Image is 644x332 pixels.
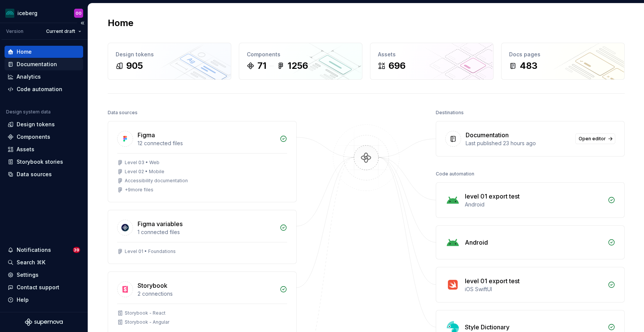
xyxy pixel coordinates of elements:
[520,60,537,72] div: 483
[17,171,52,178] div: Data sources
[509,51,617,58] div: Docs pages
[378,51,486,58] div: Assets
[108,107,138,118] div: Data sources
[2,5,86,21] button: icebergOO
[5,281,83,293] button: Contact support
[17,121,55,128] div: Design tokens
[575,133,615,144] a: Open editor
[466,130,509,140] div: Documentation
[17,158,63,166] div: Storybook stories
[465,285,603,293] div: iOS SwiftUI
[73,247,80,253] span: 39
[6,28,23,34] div: Version
[17,246,51,254] div: Notifications
[17,259,45,266] div: Search ⌘K
[138,228,275,236] div: 1 connected files
[239,43,362,80] a: Components711256
[5,269,83,281] a: Settings
[5,143,83,155] a: Assets
[17,284,59,291] div: Contact support
[108,43,231,80] a: Design tokens905
[436,169,474,179] div: Code automation
[5,46,83,58] a: Home
[501,43,625,80] a: Docs pages483
[465,201,603,208] div: Android
[17,271,39,279] div: Settings
[138,219,183,228] div: Figma variables
[465,238,488,247] div: Android
[43,26,85,37] button: Current draft
[5,156,83,168] a: Storybook stories
[370,43,494,80] a: Assets696
[25,318,63,326] svg: Supernova Logo
[17,146,34,153] div: Assets
[108,121,297,202] a: Figma12 connected filesLevel 03 • WebLevel 02 • MobileAccessibility documentation+9more files
[5,9,14,18] img: 418c6d47-6da6-4103-8b13-b5999f8989a1.png
[46,28,75,34] span: Current draft
[17,61,57,68] div: Documentation
[125,160,159,166] div: Level 03 • Web
[5,256,83,268] button: Search ⌘K
[389,60,406,72] div: 696
[5,83,83,95] a: Code automation
[138,130,155,140] div: Figma
[125,187,153,193] div: + 9 more files
[108,17,133,29] h2: Home
[17,296,29,304] div: Help
[76,10,82,16] div: OO
[77,18,88,28] button: Collapse sidebar
[138,290,275,298] div: 2 connections
[465,323,509,332] div: Style Dictionary
[466,140,571,147] div: Last published 23 hours ago
[288,60,308,72] div: 1256
[5,294,83,306] button: Help
[5,58,83,70] a: Documentation
[257,60,266,72] div: 71
[125,169,164,175] div: Level 02 • Mobile
[138,140,275,147] div: 12 connected files
[138,281,167,290] div: Storybook
[247,51,355,58] div: Components
[17,48,32,56] div: Home
[17,85,62,93] div: Code automation
[108,210,297,264] a: Figma variables1 connected filesLevel 01 • Foundations
[125,248,176,254] div: Level 01 • Foundations
[17,73,41,81] div: Analytics
[126,60,143,72] div: 905
[5,244,83,256] button: Notifications39
[125,178,188,184] div: Accessibility documentation
[6,109,51,115] div: Design system data
[5,118,83,130] a: Design tokens
[465,192,520,201] div: level 01 export test
[465,276,520,285] div: level 01 export test
[125,310,166,316] div: Storybook - React
[116,51,223,58] div: Design tokens
[5,71,83,83] a: Analytics
[125,319,169,325] div: Storybook - Angular
[579,136,606,142] span: Open editor
[436,107,464,118] div: Destinations
[5,131,83,143] a: Components
[5,168,83,180] a: Data sources
[17,133,50,141] div: Components
[17,9,37,17] div: iceberg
